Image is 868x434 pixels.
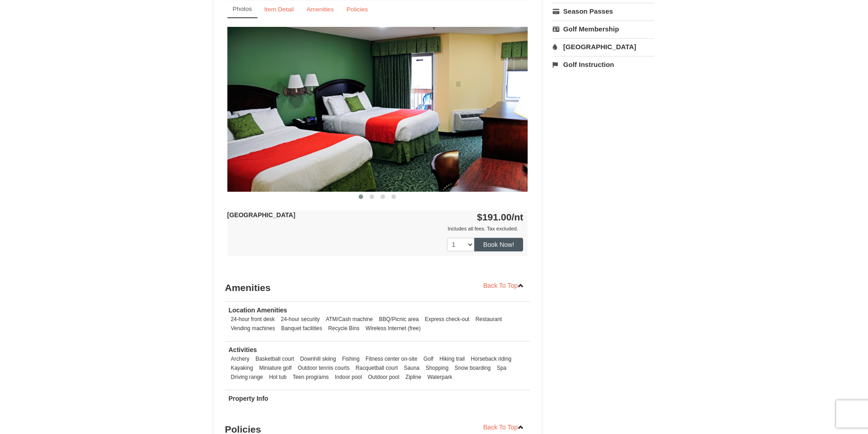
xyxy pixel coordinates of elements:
[340,354,362,363] li: Fishing
[267,373,289,382] li: Hot tub
[425,373,454,382] li: Waterpark
[468,354,514,363] li: Horseback riding
[452,363,493,373] li: Snow boarding
[423,363,451,373] li: Shopping
[301,0,340,18] a: Amenities
[227,211,296,219] strong: [GEOGRAPHIC_DATA]
[422,315,472,324] li: Express check-out
[340,0,374,18] a: Policies
[494,363,508,373] li: Spa
[437,354,467,363] li: Hiking trail
[553,56,654,73] a: Golf Instruction
[473,315,504,324] li: Restaurant
[421,354,436,363] li: Golf
[553,3,654,20] a: Season Passes
[290,373,331,382] li: Teen programs
[363,324,423,333] li: Wireless Internet (free)
[333,373,365,382] li: Indoor pool
[229,363,256,373] li: Kayaking
[229,354,252,363] li: Archery
[257,363,294,373] li: Miniature golf
[225,279,530,297] h3: Amenities
[553,20,654,37] a: Golf Membership
[403,373,424,382] li: Zipline
[227,0,257,18] a: Photos
[478,279,530,292] a: Back To Top
[474,238,524,251] button: Book Now!
[477,212,524,222] strong: $191.00
[229,395,268,402] strong: Property Info
[401,363,421,373] li: Sauna
[326,324,362,333] li: Recycle Bins
[229,306,288,314] strong: Location Amenities
[278,315,322,324] li: 24-hour security
[227,224,524,233] div: Includes all fees. Tax excluded.
[512,212,524,222] span: /nt
[253,354,297,363] li: Basketball court
[279,324,324,333] li: Banquet facilities
[229,315,277,324] li: 24-hour front desk
[377,315,421,324] li: BBQ/Picnic area
[227,27,528,191] img: 18876286-41-233aa5f3.jpg
[229,324,277,333] li: Vending machines
[295,363,352,373] li: Outdoor tennis courts
[229,373,266,382] li: Driving range
[366,373,402,382] li: Outdoor pool
[553,38,654,55] a: [GEOGRAPHIC_DATA]
[346,6,368,13] small: Policies
[363,354,420,363] li: Fitness center on-site
[478,420,530,434] a: Back To Top
[258,0,300,18] a: Item Detail
[324,315,375,324] li: ATM/Cash machine
[353,363,400,373] li: Racquetball court
[264,6,294,13] small: Item Detail
[229,346,257,353] strong: Activities
[307,6,334,13] small: Amenities
[298,354,339,363] li: Downhill skiing
[233,5,252,12] small: Photos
